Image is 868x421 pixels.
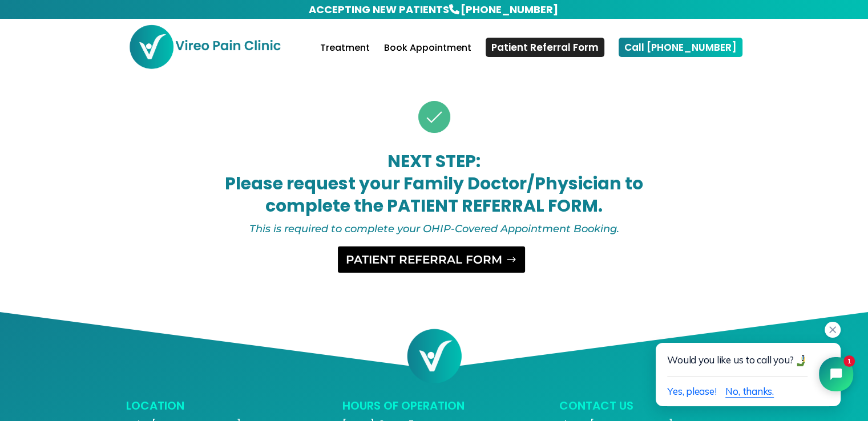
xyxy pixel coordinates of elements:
h3: HOURS OF OPERATION [342,400,525,417]
iframe: Tidio Chat [629,306,868,421]
a: PATIENT REFERRAL FORM [337,245,526,274]
a: Call [PHONE_NUMBER] [619,38,742,57]
a: Treatment [320,44,370,71]
img: Vireo Pain Clinic [128,24,281,70]
strong: NEXT STEP: [387,149,481,173]
h3: CONTACT US [559,400,742,417]
img: cropped-Favicon-Vireo-Pain-Clinic-Markham-Chronic-Pain-Treatment-Interventional-Pain-Management-R... [406,327,463,384]
a: [PHONE_NUMBER] [459,1,559,18]
h3: LOCATION [126,400,309,417]
strong: Please request your Family Doctor/Physician to complete the PATIENT REFERRAL FORM. [225,171,643,218]
a: Patient Referral Form [486,38,604,57]
a: Book Appointment [384,44,471,71]
em: This is required to complete your OHIP-Covered Appointment Booking. [249,222,619,235]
